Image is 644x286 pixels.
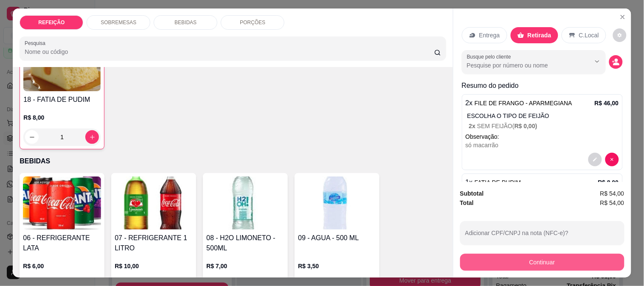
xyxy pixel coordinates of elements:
[115,177,193,230] img: product-image
[528,31,551,39] p: Retirada
[469,123,477,129] span: 2 x
[38,19,65,26] p: REFEIÇÃO
[240,19,265,26] p: PORÇÕES
[298,177,376,230] img: product-image
[600,198,624,207] span: R$ 54,00
[23,262,101,270] p: R$ 6,00
[298,262,376,270] p: R$ 3,50
[206,233,284,253] h4: 08 - H2O LIMONETO - 500ML
[595,99,619,107] p: R$ 46,00
[466,141,619,149] div: só macarrão
[85,130,99,144] button: increase-product-quantity
[174,19,197,26] p: BEBIDAS
[466,177,521,188] p: 1 x
[605,153,619,166] button: decrease-product-quantity
[616,10,630,24] button: Close
[298,233,376,243] h4: 09 - AGUA - 500 ML
[25,48,434,56] input: Pesquisa
[23,95,101,105] h4: 18 - FATIA DE PUDIM
[475,100,572,107] span: FILE DE FRANGO - APARMEGIANA
[23,177,101,230] img: product-image
[23,113,101,122] p: R$ 8,00
[460,199,474,206] strong: Total
[101,19,136,26] p: SOBREMESAS
[466,132,619,141] p: Observação:
[25,130,39,144] button: decrease-product-quantity
[609,55,623,69] button: decrease-product-quantity
[598,178,619,187] p: R$ 8,00
[588,153,602,166] button: decrease-product-quantity
[515,123,537,129] span: R$ 0,00 )
[467,53,514,60] label: Busque pelo cliente
[469,122,619,130] p: SEM FEIJÃO (
[467,112,619,120] p: ESCOLHA O TIPO DE FEIJÃO
[115,262,193,270] p: R$ 10,00
[475,179,521,186] span: FATIA DE PUDIM
[600,189,624,198] span: R$ 54,00
[460,190,484,197] strong: Subtotal
[20,156,446,166] p: BEBIDAS
[591,55,604,68] button: Show suggestions
[115,233,193,253] h4: 07 - REFRIGERANTE 1 LITRO
[465,232,619,241] input: Adicionar CPF/CNPJ na nota (NFC-e)?
[23,233,101,253] h4: 06 - REFRIGERANTE LATA
[25,39,48,47] label: Pesquisa
[479,31,500,39] p: Entrega
[579,31,599,39] p: C.Local
[460,254,624,271] button: Continuar
[462,81,623,91] p: Resumo do pedido
[467,61,577,70] input: Busque pelo cliente
[613,28,627,42] button: decrease-product-quantity
[206,177,284,230] img: product-image
[206,262,284,270] p: R$ 7,00
[466,98,572,108] p: 2 x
